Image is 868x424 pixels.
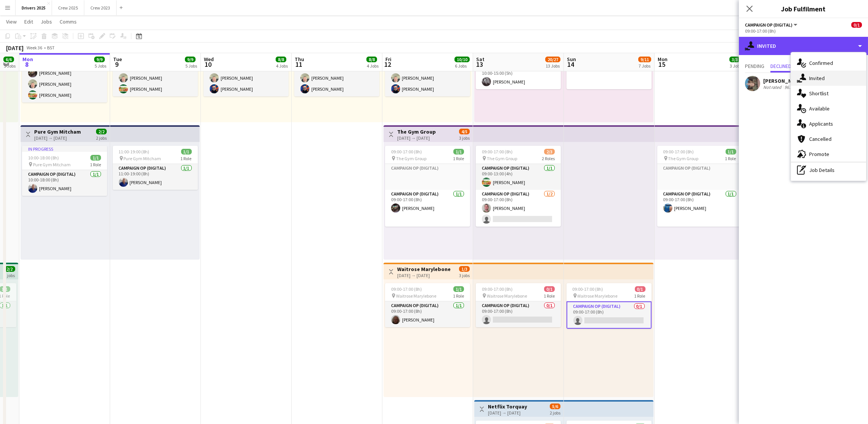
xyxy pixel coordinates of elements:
div: 7 Jobs [639,63,651,69]
div: 09:00-17:00 (8h)1/1 The Gym Group1 RoleCampaign Op (Digital)Campaign Op (Digital)1/109:00-17:00 (... [385,146,470,227]
a: Jobs [38,17,55,27]
div: 09:00-17:00 (8h)2/3 The Gym Group2 RolesCampaign Op (Digital)1/109:00-13:00 (4h)[PERSON_NAME]Camp... [476,146,561,227]
button: Crew 2025 [52,0,84,15]
span: 1 Role [453,156,464,161]
span: Cancelled [809,136,832,142]
span: 11 [294,60,304,69]
span: 12 [384,60,391,69]
span: 09:00-17:00 (8h) [573,286,603,292]
span: 1/1 [90,155,101,161]
div: 2 jobs [5,272,15,278]
span: 1/3 [459,266,470,272]
div: In progress [22,146,107,152]
app-card-role-placeholder: Photographer [567,63,652,89]
h3: The Gym Group [397,128,436,135]
div: BST [47,45,55,50]
span: 09:00-17:00 (8h) [391,149,422,154]
app-card-role: Campaign Op (Digital)1/109:00-13:00 (4h)[PERSON_NAME] [476,164,561,190]
span: Comms [60,18,77,25]
div: In progress10:00-18:00 (8h)1/1 Pure Gym Mitcham1 RoleCampaign Op (Digital)1/110:00-18:00 (8h)[PER... [22,146,107,196]
span: Jobs [41,18,52,25]
app-card-role: Campaign Op (Digital)0/109:00-17:00 (8h) [567,301,652,329]
app-card-role: Campaign Op (Digital)1/109:00-17:00 (8h)[PERSON_NAME] [657,190,742,227]
span: 10 [203,60,214,69]
app-card-role: Photographer1/110:00-15:00 (5h)[PERSON_NAME] [476,63,561,89]
div: 2 jobs [96,134,107,141]
div: 96.25mi [783,84,801,90]
div: [DATE] [6,44,24,52]
span: 0/1 [635,286,645,292]
span: 1 Role [544,293,555,299]
span: Promote [809,151,829,158]
span: The Gym Group [396,156,426,161]
span: 0/1 [851,22,862,28]
span: Declined [770,63,791,69]
div: 4 Jobs [367,63,379,69]
span: Applicants [809,120,833,127]
div: [DATE] → [DATE] [397,273,451,278]
span: 8/8 [276,57,286,62]
span: 1 Role [181,156,192,161]
span: Waitrose Marylebone [487,293,527,299]
span: 8/8 [366,57,377,62]
div: 5 Jobs [95,63,106,69]
span: 1/1 [453,286,464,292]
span: 1 Role [90,162,101,167]
span: 9/9 [94,57,105,62]
div: 09:00-17:00 (8h) [745,28,862,34]
span: 13 [475,60,485,69]
div: 6 Jobs [455,63,469,69]
app-card-role: Campaign Op (Digital)1/110:00-18:00 (8h)[PERSON_NAME] [22,170,107,196]
div: [DATE] → [DATE] [488,410,527,416]
span: 20/27 [545,57,560,62]
app-job-card: 09:00-17:00 (8h)1/1 Waitrose Marylebone1 RoleCampaign Op (Digital)1/109:00-17:00 (8h)[PERSON_NAME] [385,283,470,327]
span: Sat [476,56,485,63]
h3: Job Fulfilment [739,4,868,14]
span: 1 Role [634,293,645,299]
div: 3 jobs [459,272,470,278]
app-card-role: Campaign Op (Digital)1/109:00-17:00 (8h)[PERSON_NAME] [385,301,470,327]
span: 11:00-19:00 (8h) [119,149,150,154]
h3: Netflix Torquay [488,403,527,410]
span: Pending [745,63,764,69]
span: Pure Gym Mitcham [124,156,161,161]
span: 1/1 [453,149,464,154]
button: Drivers 2025 [16,0,52,15]
span: Tue [113,56,122,63]
h3: Pure Gym Mitcham [34,128,81,135]
span: 1/1 [181,149,192,154]
span: Fri [385,56,391,63]
div: 5 Jobs [185,63,197,69]
app-job-card: 09:00-17:00 (8h)0/1 Waitrose Marylebone1 RoleCampaign Op (Digital)0/109:00-17:00 (8h) [476,283,561,327]
div: 4 Jobs [276,63,288,69]
app-card-role: Campaign Op (Digital)1/111:00-19:00 (8h)[PERSON_NAME] [113,164,198,190]
div: [DATE] → [DATE] [397,135,436,141]
button: Campaign Op (Digital) [745,22,799,28]
span: Mon [658,56,668,63]
span: Pure Gym Mitcham [33,162,71,167]
span: Wed [204,56,214,63]
span: 09:00-17:00 (8h) [482,149,513,154]
span: 9/9 [185,57,196,62]
span: Mon [22,56,33,63]
span: 1 Role [453,293,464,299]
div: 3 Jobs [730,63,742,69]
div: Invited [739,37,868,55]
button: Crew 2023 [84,0,117,15]
div: 11:00-19:00 (8h)1/1 Pure Gym Mitcham1 RoleCampaign Op (Digital)1/111:00-19:00 (8h)[PERSON_NAME] [113,146,198,190]
span: 10/10 [455,57,470,62]
span: 2/2 [5,266,15,272]
span: Edit [24,18,33,25]
span: Confirmed [809,60,833,66]
app-card-role-placeholder: Campaign Op (Digital) [657,164,742,190]
span: Thu [295,56,304,63]
span: 6/6 [3,57,14,62]
span: Week 36 [25,45,44,50]
span: 1/1 [726,149,736,154]
app-card-role: Campaign Op (Digital)1/109:00-17:00 (8h)[PERSON_NAME] [385,190,470,227]
app-job-card: 09:00-17:00 (8h)0/1 Waitrose Marylebone1 RoleCampaign Op (Digital)0/109:00-17:00 (8h) [567,283,652,329]
div: 09:00-17:00 (8h)1/1 The Gym Group1 RoleCampaign Op (Digital)Campaign Op (Digital)1/109:00-17:00 (... [657,146,742,227]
